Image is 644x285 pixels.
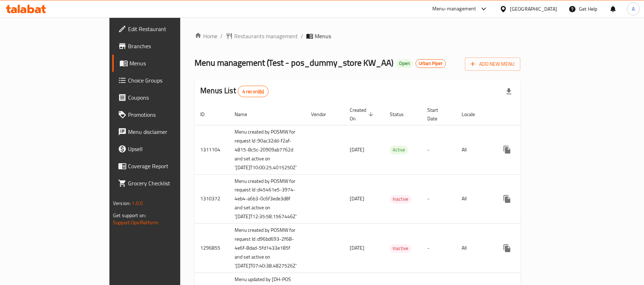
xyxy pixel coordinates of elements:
[422,125,456,174] td: -
[238,88,269,95] span: 4 record(s)
[112,20,217,37] a: Edit Restaurant
[422,224,456,273] td: -
[128,179,211,187] span: Grocery Checklist
[128,25,211,33] span: Edit Restaurant
[112,175,217,192] a: Grocery Checklist
[516,190,533,207] button: Change Status
[112,37,217,55] a: Branches
[350,194,364,203] span: [DATE]
[220,32,223,40] li: /
[396,59,413,68] div: Open
[229,174,305,224] td: Menu created by POSMW for request Id :d45461e5-3974-4eb4-a6b3-0c6f3ede3d8f and set active on '[DA...
[390,110,413,119] span: Status
[112,89,217,106] a: Coupons
[200,110,214,119] span: ID
[456,125,493,174] td: All
[315,32,331,40] span: Menus
[234,32,298,40] span: Restaurants management
[112,157,217,175] a: Coverage Report
[128,42,211,50] span: Branches
[350,145,364,154] span: [DATE]
[390,146,408,154] span: Active
[390,244,411,252] span: Inactive
[465,57,520,71] button: Add New Menu
[493,104,573,125] th: Actions
[128,93,211,102] span: Coupons
[500,83,517,100] div: Export file
[128,127,211,136] span: Menu disclaimer
[390,195,411,204] div: Inactive
[350,106,375,123] span: Created On
[112,55,217,72] a: Menus
[516,141,533,158] button: Change Status
[422,174,456,224] td: -
[301,32,303,40] li: /
[456,174,493,224] td: All
[390,195,411,203] span: Inactive
[462,110,484,119] span: Locale
[128,76,211,85] span: Choice Groups
[112,140,217,157] a: Upsell
[195,32,520,40] nav: breadcrumb
[498,141,516,158] button: more
[498,240,516,257] button: more
[132,199,143,208] span: 1.0.0
[113,199,131,208] span: Version:
[427,106,447,123] span: Start Date
[350,243,364,252] span: [DATE]
[390,146,408,154] div: Active
[195,55,393,71] span: Menu management ( Test - pos_dummy_store KW_AA )
[112,72,217,89] a: Choice Groups
[229,125,305,174] td: Menu created by POSMW for request Id :90ac32dd-f2af-4815-8c5c-20909ab7762d and set active on '[DA...
[200,85,269,97] h2: Menus List
[516,240,533,257] button: Change Status
[390,244,411,253] div: Inactive
[229,224,305,273] td: Menu created by POSMW for request Id :d96bd693-2f68-4e6f-8dad-5fd1433e185f and set active on '[DA...
[112,123,217,140] a: Menu disclaimer
[432,5,476,13] div: Menu-management
[471,60,515,69] span: Add New Menu
[112,106,217,123] a: Promotions
[416,60,446,66] span: Urban Piper
[129,59,211,67] span: Menus
[128,110,211,119] span: Promotions
[456,224,493,273] td: All
[510,5,557,13] div: [GEOGRAPHIC_DATA]
[128,162,211,170] span: Coverage Report
[238,86,269,97] div: Total records count
[235,110,256,119] span: Name
[396,60,413,66] span: Open
[226,32,298,40] a: Restaurants management
[128,145,211,153] span: Upsell
[113,211,146,220] span: Get support on:
[113,218,158,227] a: Support.OpsPlatform
[498,190,516,207] button: more
[311,110,335,119] span: Vendor
[632,5,635,13] span: A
